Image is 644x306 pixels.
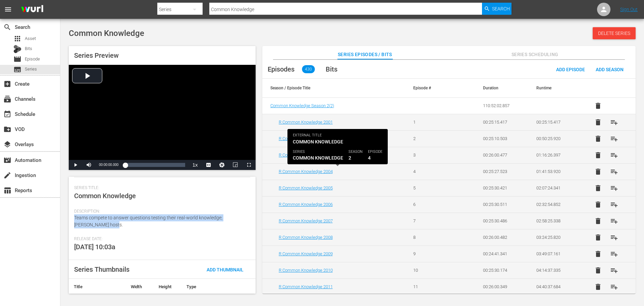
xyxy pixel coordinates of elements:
button: Add Season [590,63,629,75]
button: delete [590,180,606,196]
span: playlist_add [610,118,618,126]
span: Description: [74,209,247,214]
span: Series [25,66,37,73]
th: Width [126,279,154,295]
button: delete [590,164,606,180]
button: playlist_add [606,246,622,262]
div: Bits [13,45,21,53]
td: 00:50:25.920 [528,130,582,147]
a: R Common Knowledge 2007 [279,218,333,223]
th: Season / Episode Title [262,79,405,97]
span: Common Knowledge [74,192,136,200]
button: Jump To Time [215,160,229,170]
th: Height [154,279,181,295]
a: R Common Knowledge 2008 [279,235,333,240]
span: Episode [25,56,40,62]
span: Add Season [590,67,629,72]
button: Search [482,3,512,15]
span: delete [594,217,602,225]
span: 00:00:00.000 [99,163,118,167]
span: delete [594,118,602,126]
td: 02:07:24.341 [528,180,582,196]
button: delete [590,131,606,147]
span: playlist_add [610,201,618,209]
button: playlist_add [606,196,622,213]
th: Title [69,279,126,295]
button: Add Episode [551,63,590,75]
button: Playback Rate [189,160,202,170]
img: ans4CAIJ8jUAAAAAAAAAAAAAAAAAAAAAAAAgQb4GAAAAAAAAAAAAAAAAAAAAAAAAJMjXAAAAAAAAAAAAAAAAAAAAAAAAgAT5G... [16,2,48,17]
button: delete [590,262,606,278]
button: delete [590,246,606,262]
button: playlist_add [606,180,622,196]
span: playlist_add [610,135,618,143]
span: playlist_add [610,184,618,192]
span: Automation [3,156,11,164]
span: delete [594,135,602,143]
a: R Common Knowledge 2011 [279,284,333,289]
td: 00:25:30.174 [475,262,529,278]
span: delete [594,168,602,176]
span: playlist_add [610,266,618,274]
td: 00:26:00.349 [475,278,529,295]
td: 01:16:26.397 [528,147,582,163]
span: Search [492,3,510,15]
button: playlist_add [606,262,622,278]
button: Add Thumbnail [201,263,249,275]
span: playlist_add [610,233,618,242]
span: Ingestion [3,171,11,179]
td: 02:32:54.852 [528,196,582,213]
td: 11 [405,278,459,295]
span: Series Episodes / Bits [338,50,392,59]
button: Delete Series [593,27,636,39]
td: 9 [405,246,459,262]
button: delete [590,147,606,163]
td: 00:25:30.421 [475,180,529,196]
span: Series Preview [74,51,119,59]
span: menu [4,5,12,13]
span: Common Knowledge Season 2 ( 2 ) [270,103,334,108]
span: [DATE] 10:03a [74,243,115,251]
td: 1 [405,114,459,130]
span: Asset [13,35,21,43]
td: 00:26:00.482 [475,229,529,246]
th: Type [181,279,218,295]
span: Series Scheduling [510,50,560,59]
span: delete [594,151,602,159]
td: 00:25:27.523 [475,163,529,180]
span: Search [3,23,11,31]
td: 00:25:15.417 [528,114,582,130]
span: playlist_add [610,283,618,291]
td: 00:25:15.417 [475,114,529,130]
button: playlist_add [606,164,622,180]
span: Bits [25,45,32,52]
span: delete [594,283,602,291]
th: Episode # [405,79,459,97]
span: delete [594,233,602,242]
button: delete [590,98,606,114]
span: delete [594,250,602,258]
span: playlist_add [610,217,618,225]
span: playlist_add [610,250,618,258]
button: Play [69,160,82,170]
span: delete [594,201,602,209]
button: Mute [82,160,96,170]
td: 02:58:25.338 [528,213,582,229]
span: Channels [3,95,11,103]
a: R Common Knowledge 2010 [279,268,333,273]
div: Video Player [69,65,256,170]
span: Series Thumbnails [74,265,129,273]
span: VOD [3,125,11,133]
button: Picture-in-Picture [229,160,242,170]
button: Captions [202,160,215,170]
td: 3 [405,147,459,163]
button: playlist_add [606,147,622,163]
td: 00:26:00.477 [475,147,529,163]
td: 04:40:37.684 [528,278,582,295]
span: playlist_add [610,151,618,159]
span: delete [594,102,602,110]
td: 5 [405,180,459,196]
td: 00:24:41.341 [475,246,529,262]
span: playlist_add [610,168,618,176]
span: Series Title: [74,185,247,191]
